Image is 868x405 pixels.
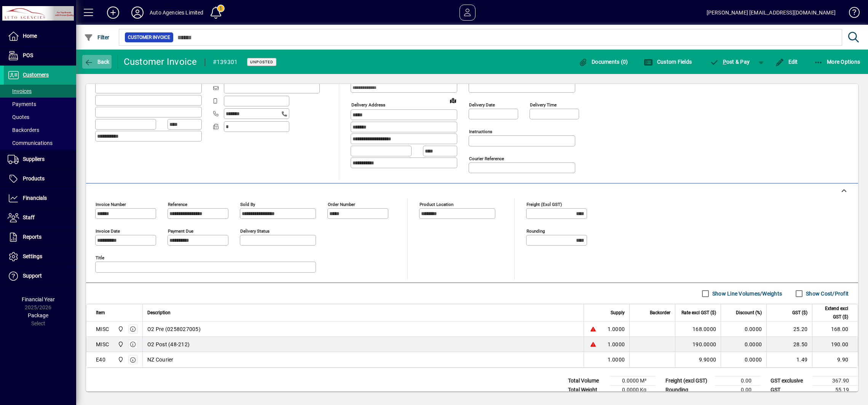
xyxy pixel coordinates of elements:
[662,386,715,395] td: Rounding
[116,325,124,333] span: Rangiora
[124,56,197,68] div: Customer Invoice
[168,202,187,207] mat-label: Reference
[715,376,761,386] td: 0.00
[8,88,32,94] span: Invoices
[28,312,48,318] span: Package
[812,386,858,395] td: 55.19
[773,55,800,69] button: Edit
[116,355,124,364] span: Rangiora
[711,290,782,297] label: Show Line Volumes/Weights
[250,59,273,64] span: Unposted
[680,356,716,363] div: 9.9000
[642,55,694,69] button: Custom Fields
[812,337,858,352] td: 190.00
[96,228,120,234] mat-label: Invoice date
[721,337,766,352] td: 0.0000
[4,189,76,208] a: Financials
[527,228,545,234] mat-label: Rounding
[128,34,170,41] span: Customer Invoice
[680,325,716,333] div: 168.0000
[650,309,670,317] span: Backorder
[706,55,753,69] button: Post & Pay
[608,325,625,333] span: 1.0000
[420,202,453,207] mat-label: Product location
[8,127,39,133] span: Backorders
[8,140,53,146] span: Communications
[147,356,174,363] span: NZ Courier
[608,341,625,348] span: 1.0000
[736,309,762,317] span: Discount (%)
[721,321,766,337] td: 0.0000
[4,98,76,111] a: Payments
[527,202,562,207] mat-label: Freight (excl GST)
[4,267,76,286] a: Support
[82,31,112,44] button: Filter
[715,386,761,395] td: 0.00
[23,234,41,240] span: Reports
[812,321,858,337] td: 168.00
[23,195,47,201] span: Financials
[84,34,110,40] span: Filter
[23,156,45,162] span: Suppliers
[723,59,726,65] span: P
[4,124,76,137] a: Backorders
[150,6,204,19] div: Auto Agencies Limited
[147,325,201,333] span: O2 Pre (0258027005)
[116,340,124,349] span: Rangiora
[812,352,858,367] td: 9.90
[721,352,766,367] td: 0.0000
[564,376,610,386] td: Total Volume
[4,247,76,266] a: Settings
[804,290,849,297] label: Show Cost/Profit
[812,55,862,69] button: More Options
[23,253,42,259] span: Settings
[644,59,692,65] span: Custom Fields
[766,352,812,367] td: 1.49
[168,228,193,234] mat-label: Payment due
[4,169,76,188] a: Products
[213,56,238,68] div: #139301
[23,175,45,182] span: Products
[610,376,656,386] td: 0.0000 M³
[817,304,848,321] span: Extend excl GST ($)
[469,102,495,108] mat-label: Delivery date
[101,6,125,19] button: Add
[577,55,630,69] button: Documents (0)
[681,309,716,317] span: Rate excl GST ($)
[23,72,49,78] span: Customers
[767,376,812,386] td: GST exclusive
[766,321,812,337] td: 25.20
[96,255,104,260] mat-label: Title
[96,202,126,207] mat-label: Invoice number
[82,55,112,69] button: Back
[125,6,150,19] button: Profile
[4,137,76,149] a: Communications
[579,59,628,65] span: Documents (0)
[22,296,55,302] span: Financial Year
[4,228,76,247] a: Reports
[767,386,812,395] td: GST
[447,94,459,106] a: View on map
[96,341,109,348] div: MISC
[469,156,504,161] mat-label: Courier Reference
[23,52,33,58] span: POS
[328,202,355,207] mat-label: Order number
[8,101,36,107] span: Payments
[814,59,860,65] span: More Options
[4,85,76,98] a: Invoices
[76,55,118,69] app-page-header-button: Back
[766,337,812,352] td: 28.50
[610,386,656,395] td: 0.0000 Kg
[96,309,105,317] span: Item
[662,376,715,386] td: Freight (excl GST)
[608,356,625,363] span: 1.0000
[843,2,858,26] a: Knowledge Base
[23,214,35,220] span: Staff
[147,309,171,317] span: Description
[23,33,37,39] span: Home
[96,325,109,333] div: MISC
[680,341,716,348] div: 190.0000
[710,59,750,65] span: ost & Pay
[4,46,76,65] a: POS
[4,208,76,227] a: Staff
